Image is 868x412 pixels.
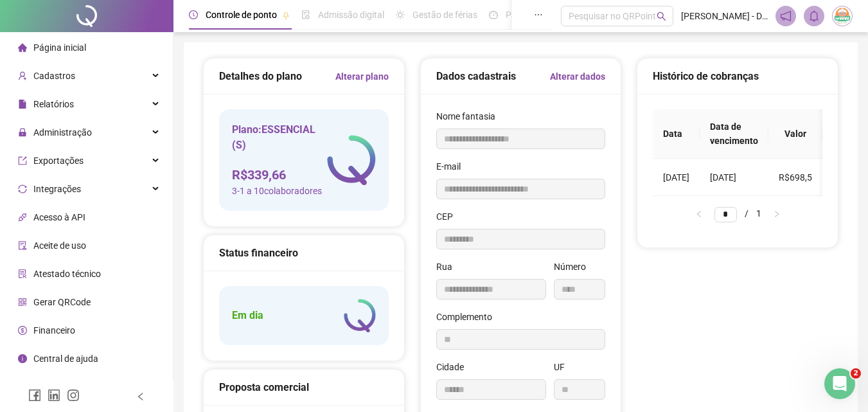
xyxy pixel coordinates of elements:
span: api [18,213,27,222]
span: 2 [851,368,861,379]
span: right [773,210,781,218]
span: Painel do DP [506,10,556,20]
img: logo-atual-colorida-simples.ef1a4d5a9bda94f4ab63.png [327,135,376,186]
span: bell [808,10,820,22]
span: Admissão digital [318,10,384,20]
a: Alterar dados [550,69,605,84]
span: Aceite de uso [33,240,86,251]
td: [DATE] [700,159,768,196]
button: left [689,206,709,222]
div: Histórico de cobranças [653,68,822,84]
h5: Plano: ESSENCIAL (S) [232,122,327,153]
span: 3 - 1 a 10 colaboradores [232,184,327,198]
td: [DATE] [653,159,700,196]
label: Cidade [436,360,472,374]
span: pushpin [282,12,290,19]
li: Próxima página [766,206,787,222]
span: dashboard [489,10,498,19]
h5: Em dia [232,308,263,323]
span: home [18,43,27,52]
button: right [766,206,787,222]
span: clock-circle [189,10,198,19]
span: instagram [67,389,80,402]
h4: R$ 339,66 [232,166,327,184]
img: logo-atual-colorida-simples.ef1a4d5a9bda94f4ab63.png [344,299,376,332]
label: Nome fantasia [436,109,504,123]
span: facebook [28,389,41,402]
div: Status financeiro [219,245,389,261]
span: Atestado técnico [33,269,101,279]
span: lock [18,128,27,137]
span: Central de ajuda [33,354,98,364]
span: Acesso à API [33,212,85,222]
td: R$698,5 [768,159,822,196]
span: Financeiro [33,325,75,336]
span: / [745,208,748,219]
div: Proposta comercial [219,379,389,395]
h5: Dados cadastrais [436,69,516,84]
h5: Detalhes do plano [219,69,302,84]
span: Gerar QRCode [33,297,91,307]
span: Exportações [33,156,84,166]
span: sync [18,184,27,193]
th: Data de vencimento [700,109,768,159]
span: search [657,12,666,21]
span: Relatórios [33,99,74,109]
span: left [695,210,703,218]
span: left [136,392,145,401]
span: Página inicial [33,42,86,53]
span: user-add [18,71,27,80]
span: export [18,156,27,165]
li: Página anterior [689,206,709,222]
span: audit [18,241,27,250]
th: Data [653,109,700,159]
span: [PERSON_NAME] - DA VOVÓ PAPINHAS [681,9,768,23]
label: Número [554,260,594,274]
span: qrcode [18,298,27,307]
span: Cadastros [33,71,75,81]
span: notification [780,10,792,22]
iframe: Intercom live chat [824,368,855,399]
span: dollar [18,326,27,335]
span: file-done [301,10,310,19]
span: Controle de ponto [206,10,277,20]
a: Alterar plano [335,69,389,84]
label: UF [554,360,573,374]
span: info-circle [18,354,27,363]
span: linkedin [48,389,60,402]
th: Valor [768,109,822,159]
span: ellipsis [534,10,543,19]
label: CEP [436,210,461,224]
span: Integrações [33,184,81,194]
img: 10201 [833,6,852,26]
span: solution [18,269,27,278]
label: Rua [436,260,461,274]
span: sun [396,10,405,19]
label: E-mail [436,159,469,174]
span: Gestão de férias [412,10,477,20]
label: Complemento [436,310,500,324]
span: file [18,100,27,109]
li: 1/1 [714,206,761,222]
span: Administração [33,127,92,138]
